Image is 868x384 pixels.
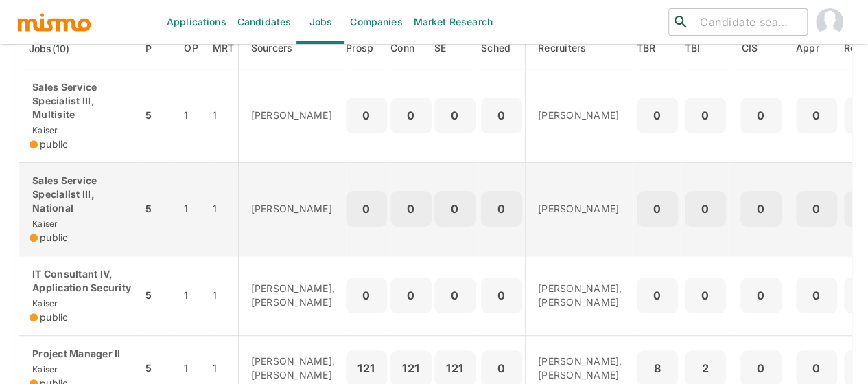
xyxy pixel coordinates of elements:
[746,106,776,125] p: 0
[142,27,173,69] th: Priority
[633,27,681,69] th: To Be Reviewed
[793,27,841,69] th: Approved
[746,286,776,305] p: 0
[526,27,633,69] th: Recruiters
[351,106,382,125] p: 0
[538,282,622,309] p: [PERSON_NAME], [PERSON_NAME]
[396,286,426,305] p: 0
[801,199,832,218] p: 0
[142,69,173,163] td: 5
[173,69,209,163] td: 1
[642,286,672,305] p: 0
[690,199,720,218] p: 0
[690,359,720,378] p: 2
[440,106,470,125] p: 0
[173,27,209,69] th: Open Positions
[238,27,346,69] th: Sourcers
[746,359,776,378] p: 0
[142,256,173,335] td: 5
[209,162,238,256] td: 1
[40,231,69,245] span: public
[801,359,832,378] p: 0
[478,27,526,69] th: Sched
[801,286,832,305] p: 0
[142,162,173,256] td: 5
[816,8,843,36] img: Maia Reyes
[642,359,672,378] p: 8
[538,202,622,216] p: [PERSON_NAME]
[690,106,720,125] p: 0
[30,80,131,122] p: Sales Service Specialist III, Multisite
[396,199,426,218] p: 0
[440,359,470,378] p: 121
[173,162,209,256] td: 1
[432,27,478,69] th: Sent Emails
[30,267,131,295] p: IT Consultant IV, Application Security
[690,286,720,305] p: 0
[642,106,672,125] p: 0
[30,364,58,374] span: Kaiser
[538,354,622,382] p: [PERSON_NAME], [PERSON_NAME]
[209,256,238,335] td: 1
[440,286,470,305] p: 0
[694,12,801,32] input: Candidate search
[40,137,69,151] span: public
[209,27,238,69] th: Market Research Total
[30,218,58,229] span: Kaiser
[30,125,58,135] span: Kaiser
[801,106,832,125] p: 0
[145,41,169,57] span: P
[251,109,336,122] p: [PERSON_NAME]
[251,282,336,309] p: [PERSON_NAME], [PERSON_NAME]
[30,347,131,361] p: Project Manager II
[251,354,336,382] p: [PERSON_NAME], [PERSON_NAME]
[30,298,58,308] span: Kaiser
[16,12,92,32] img: logo
[440,199,470,218] p: 0
[486,359,517,378] p: 0
[538,109,622,122] p: [PERSON_NAME]
[351,359,382,378] p: 121
[681,27,729,69] th: To Be Interviewed
[346,27,390,69] th: Prospects
[390,27,432,69] th: Connections
[396,359,426,378] p: 121
[29,41,88,57] span: Jobs(10)
[486,106,517,125] p: 0
[173,256,209,335] td: 1
[351,286,382,305] p: 0
[486,199,517,218] p: 0
[486,286,517,305] p: 0
[642,199,672,218] p: 0
[40,310,69,324] span: public
[729,27,793,69] th: Client Interview Scheduled
[30,174,131,215] p: Sales Service Specialist III, National
[351,199,382,218] p: 0
[251,202,336,216] p: [PERSON_NAME]
[396,106,426,125] p: 0
[209,69,238,163] td: 1
[746,199,776,218] p: 0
